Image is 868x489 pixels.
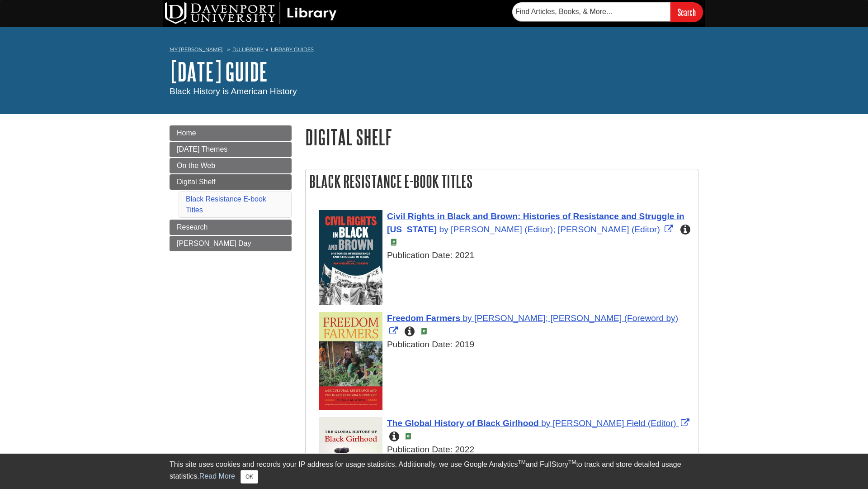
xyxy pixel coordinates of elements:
[170,86,297,96] span: Black History is American History
[387,211,684,234] span: Civil Rights in Black and Brown: Histories of Resistance and Struggle in [US_STATE]
[177,223,208,231] span: Research
[170,125,292,141] a: Home
[271,46,314,53] a: Library Guides
[474,313,678,323] span: [PERSON_NAME]; [PERSON_NAME] (Foreword by)
[553,418,676,428] span: [PERSON_NAME] Field (Editor)
[387,313,460,323] span: Freedom Farmers
[512,2,670,21] input: Find Articles, Books, & More...
[186,195,266,214] a: Black Resistance E-book Titles
[319,210,382,306] img: Cover Art
[568,459,576,465] sup: TM
[541,418,550,428] span: by
[518,459,525,465] sup: TM
[170,220,292,235] a: Research
[305,125,698,149] h1: Digital Shelf
[170,46,223,53] a: My [PERSON_NAME]
[177,240,251,247] span: [PERSON_NAME] Day
[232,46,264,53] a: DU Library
[439,225,448,234] span: by
[420,328,428,335] img: e-Book
[319,443,693,456] div: Publication Date: 2022
[387,313,678,336] a: Link opens in new window
[319,338,693,351] div: Publication Date: 2019
[512,2,703,22] form: Searches DU Library's articles, books, and more
[405,433,412,440] img: e-Book
[170,174,292,190] a: Digital Shelf
[387,211,684,234] a: Link opens in new window
[170,58,268,86] a: [DATE] Guide
[241,470,258,484] button: Close
[170,43,698,58] nav: breadcrumb
[170,142,292,157] a: [DATE] Themes
[165,2,337,24] img: DU Library
[319,249,693,262] div: Publication Date: 2021
[670,2,703,22] input: Search
[387,418,692,428] a: Link opens in new window
[390,239,397,246] img: e-Book
[170,459,698,484] div: This site uses cookies and records your IP address for usage statistics. Additionally, we use Goo...
[170,158,292,173] a: On the Web
[177,129,196,137] span: Home
[306,169,698,193] h2: Black Resistance E-book Titles
[451,225,660,234] span: [PERSON_NAME] (Editor); [PERSON_NAME] (Editor)
[170,236,292,251] a: [PERSON_NAME] Day
[177,178,215,186] span: Digital Shelf
[387,418,539,428] span: The Global History of Black Girlhood
[177,162,215,169] span: On the Web
[199,472,235,480] a: Read More
[462,313,472,323] span: by
[170,125,292,251] div: Guide Page Menu
[319,312,382,410] img: Cover Art
[177,145,227,153] span: [DATE] Themes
